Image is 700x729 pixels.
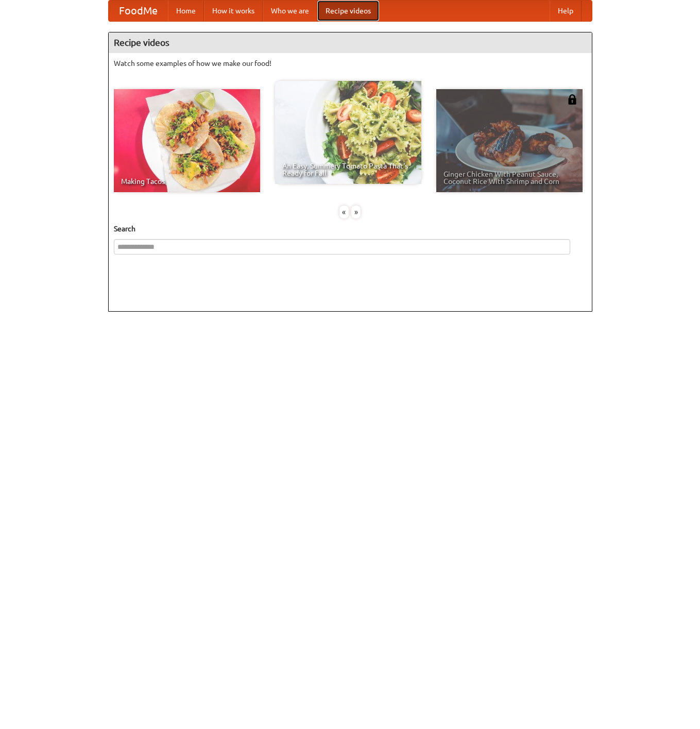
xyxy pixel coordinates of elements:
a: Help [550,1,582,21]
a: Making Tacos [114,89,260,192]
h4: Recipe videos [109,32,592,53]
a: How it works [204,1,263,21]
img: 483408.png [567,94,577,105]
a: Who we are [263,1,317,21]
span: An Easy, Summery Tomato Pasta That's Ready for Fall [282,162,414,177]
a: Recipe videos [317,1,379,21]
h5: Search [114,224,587,234]
span: Making Tacos [121,178,253,185]
p: Watch some examples of how we make our food! [114,58,587,69]
div: « [339,206,349,218]
div: » [351,206,361,218]
a: An Easy, Summery Tomato Pasta That's Ready for Fall [275,81,421,184]
a: Home [168,1,204,21]
a: FoodMe [109,1,168,21]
